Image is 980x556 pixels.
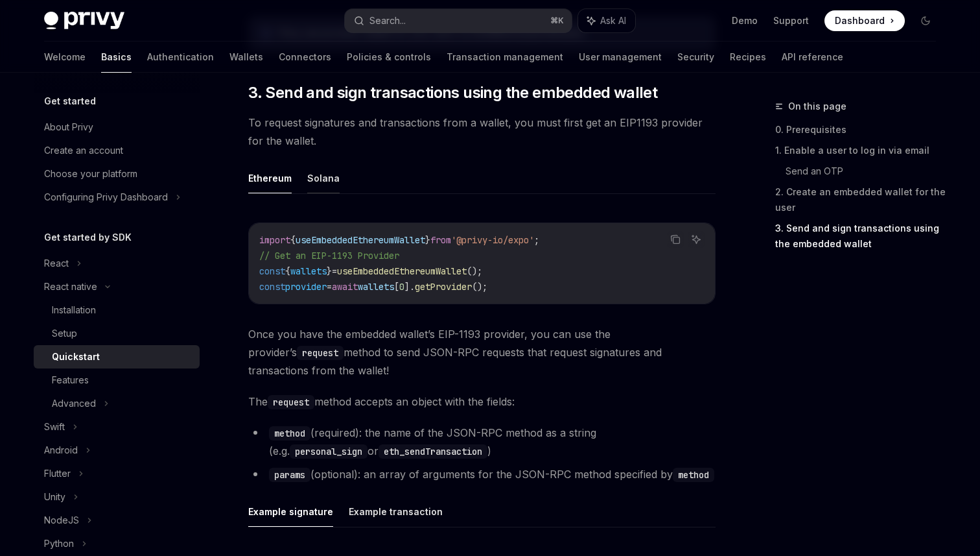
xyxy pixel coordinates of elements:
[677,42,714,73] a: Security
[248,496,333,527] button: Example signature
[775,218,946,254] a: 3. Send and sign transactions using the embedded wallet
[673,468,714,482] code: method
[297,346,344,360] code: request
[44,466,71,481] div: Flutter
[248,82,657,103] span: 3. Send and sign transactions using the embedded wallet
[667,231,684,248] button: Copy the contents from the code block
[773,14,809,27] a: Support
[44,279,97,295] div: React native
[229,42,263,73] a: Wallets
[52,396,96,411] div: Advanced
[268,395,314,409] code: request
[285,265,290,277] span: {
[44,419,65,435] div: Swift
[34,162,200,186] a: Choose your platform
[472,281,487,293] span: ();
[782,42,843,73] a: API reference
[345,9,572,32] button: Search...⌘K
[34,139,200,162] a: Create an account
[369,13,406,29] div: Search...
[279,42,331,73] a: Connectors
[44,189,168,205] div: Configuring Privy Dashboard
[248,114,716,150] span: To request signatures and transactions from a wallet, you must first get an EIP1193 provider for ...
[44,166,137,182] div: Choose your platform
[44,42,86,73] a: Welcome
[600,14,626,27] span: Ask AI
[34,115,200,139] a: About Privy
[451,234,534,246] span: '@privy-io/expo'
[824,10,905,31] a: Dashboard
[290,265,327,277] span: wallets
[347,42,431,73] a: Policies & controls
[337,265,467,277] span: useEmbeddedEthereumWallet
[34,369,200,392] a: Features
[332,265,337,277] span: =
[34,298,200,322] a: Installation
[786,161,946,182] a: Send an OTP
[285,281,327,293] span: provider
[34,345,200,369] a: Quickstart
[578,9,635,32] button: Ask AI
[835,14,885,27] span: Dashboard
[579,42,662,73] a: User management
[358,281,394,293] span: wallets
[44,12,124,30] img: dark logo
[425,234,430,246] span: }
[447,42,563,73] a: Transaction management
[688,231,705,248] button: Ask AI
[732,14,758,27] a: Demo
[44,119,93,135] div: About Privy
[290,234,296,246] span: {
[730,42,766,73] a: Recipes
[248,393,716,411] span: The method accepts an object with the fields:
[399,281,404,293] span: 0
[290,444,367,459] code: personal_sign
[307,163,340,193] button: Solana
[269,426,310,441] code: method
[248,424,716,460] li: (required): the name of the JSON-RPC method as a string (e.g. or )
[44,230,132,245] h5: Get started by SDK
[296,234,425,246] span: useEmbeddedEthereumWallet
[788,99,846,114] span: On this page
[775,140,946,161] a: 1. Enable a user to log in via email
[259,281,285,293] span: const
[379,444,487,459] code: eth_sendTransaction
[44,442,78,458] div: Android
[259,250,399,261] span: // Get an EIP-1193 Provider
[44,256,69,271] div: React
[349,496,443,527] button: Example transaction
[327,265,332,277] span: }
[52,302,96,318] div: Installation
[550,16,564,26] span: ⌘ K
[430,234,451,246] span: from
[415,281,472,293] span: getProvider
[44,143,123,158] div: Create an account
[327,281,332,293] span: =
[467,265,482,277] span: ();
[394,281,399,293] span: [
[34,322,200,345] a: Setup
[775,119,946,140] a: 0. Prerequisites
[101,42,132,73] a: Basics
[915,10,936,31] button: Toggle dark mode
[52,372,89,388] div: Features
[52,326,77,341] div: Setup
[332,281,358,293] span: await
[52,349,100,365] div: Quickstart
[404,281,415,293] span: ].
[248,465,716,483] li: (optional): an array of arguments for the JSON-RPC method specified by
[248,163,292,193] button: Ethereum
[44,536,74,551] div: Python
[269,468,310,482] code: params
[534,234,539,246] span: ;
[259,265,285,277] span: const
[44,513,79,528] div: NodeJS
[248,325,716,380] span: Once you have the embedded wallet’s EIP-1193 provider, you can use the provider’s method to send ...
[775,182,946,218] a: 2. Create an embedded wallet for the user
[147,42,214,73] a: Authentication
[44,489,65,505] div: Unity
[259,234,290,246] span: import
[44,93,96,109] h5: Get started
